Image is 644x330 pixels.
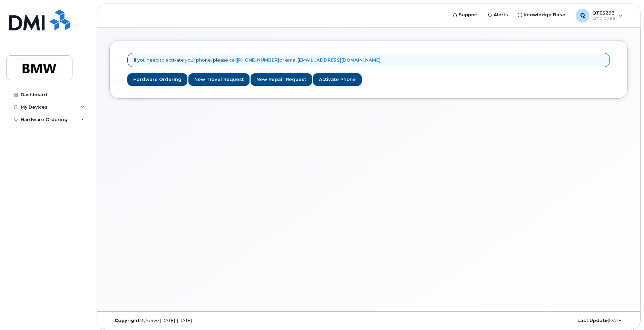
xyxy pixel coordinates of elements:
a: Hardware Ordering [127,73,187,86]
strong: Last Update [577,318,608,323]
a: [PHONE_NUMBER] [237,57,279,63]
strong: Copyright [115,318,139,323]
a: [EMAIL_ADDRESS][DOMAIN_NAME] [297,57,381,63]
a: New Repair Request [251,73,312,86]
p: If you need to activate your phone, please call or email [134,57,381,63]
a: New Travel Request [188,73,250,86]
div: MyServe [DATE]–[DATE] [109,318,282,323]
div: [DATE] [455,318,628,323]
a: Activate Phone [313,73,362,86]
